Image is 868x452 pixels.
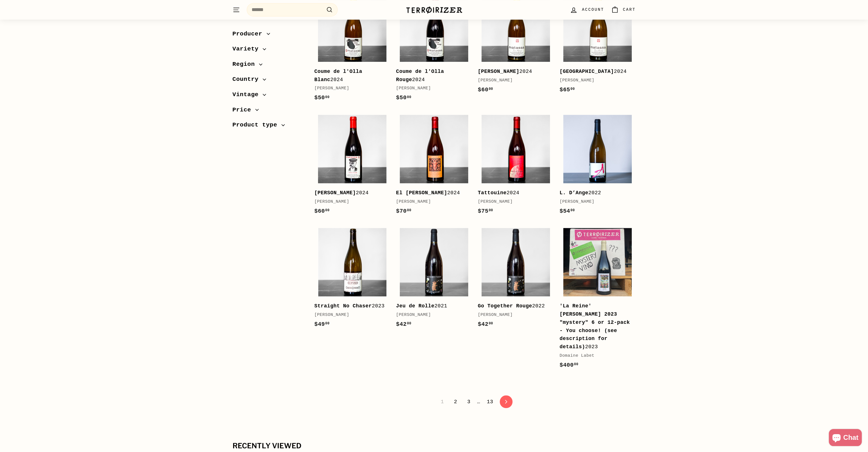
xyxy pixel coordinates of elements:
[560,86,575,93] span: $65
[233,121,282,130] span: Product type
[396,94,411,101] span: $50
[478,67,548,76] div: 2024
[314,302,385,310] div: 2023
[560,67,630,76] div: 2024
[396,85,467,92] div: [PERSON_NAME]
[314,85,385,92] div: [PERSON_NAME]
[314,111,390,221] a: [PERSON_NAME]2024[PERSON_NAME]
[396,67,467,84] div: 2024
[560,198,630,205] div: [PERSON_NAME]
[233,73,305,89] button: Country
[560,302,630,351] div: 2023
[437,397,447,407] span: 1
[478,302,548,310] div: 2022
[489,322,493,326] sup: 00
[560,362,578,368] span: $400
[478,321,493,328] span: $42
[314,321,330,328] span: $49
[325,95,329,99] sup: 00
[233,75,263,85] span: Country
[233,104,305,119] button: Price
[570,87,575,91] sup: 00
[233,28,305,43] button: Producer
[478,190,507,196] b: Tattouine
[478,111,554,221] a: Tattouine2024[PERSON_NAME]
[451,397,461,407] a: 2
[396,198,467,205] div: [PERSON_NAME]
[396,302,467,310] div: 2021
[233,119,305,134] button: Product type
[314,189,385,197] div: 2024
[396,69,444,83] b: Coume de l'Olla Rouge
[623,7,636,13] span: Cart
[489,87,493,91] sup: 00
[396,111,472,221] a: El [PERSON_NAME]2024[PERSON_NAME]
[478,69,519,74] b: [PERSON_NAME]
[478,224,554,335] a: Go Together Rouge2022[PERSON_NAME]
[478,198,548,205] div: [PERSON_NAME]
[478,77,548,84] div: [PERSON_NAME]
[314,224,390,335] a: Straight No Chaser2023[PERSON_NAME]
[233,29,267,39] span: Producer
[325,208,329,212] sup: 00
[314,303,372,309] b: Straight No Chaser
[325,322,329,326] sup: 00
[478,189,548,197] div: 2024
[233,90,263,100] span: Vintage
[233,58,305,73] button: Region
[560,208,575,214] span: $54
[827,429,863,447] inbox-online-store-chat: Shopify online store chat
[314,94,330,101] span: $50
[560,352,630,359] div: Domaine Labet
[478,303,532,309] b: Go Together Rouge
[566,1,607,18] a: Account
[407,208,411,212] sup: 00
[489,208,493,212] sup: 00
[314,67,385,84] div: 2024
[608,1,639,18] a: Cart
[570,208,575,212] sup: 00
[560,303,630,350] b: 'La Reine' [PERSON_NAME] 2023 "mystery" 6 or 12-pack - You choose! (see description for details)
[478,86,493,93] span: $60
[396,224,472,335] a: Jeu de Rolle2021[PERSON_NAME]
[574,362,578,366] sup: 00
[560,189,630,197] div: 2022
[483,397,497,407] a: 13
[478,312,548,318] div: [PERSON_NAME]
[314,198,385,205] div: [PERSON_NAME]
[560,77,630,84] div: [PERSON_NAME]
[560,111,636,221] a: L. D’Ange2022[PERSON_NAME]
[396,321,411,328] span: $42
[477,399,480,404] span: …
[582,7,604,13] span: Account
[560,190,588,196] b: L. D’Ange
[464,397,474,407] a: 3
[396,312,467,318] div: [PERSON_NAME]
[314,190,356,196] b: [PERSON_NAME]
[560,69,614,74] b: [GEOGRAPHIC_DATA]
[233,105,256,115] span: Price
[560,224,636,375] a: 'La Reine' [PERSON_NAME] 2023 "mystery" 6 or 12-pack - You choose! (see description for details)2...
[478,208,493,214] span: $75
[396,303,434,309] b: Jeu de Rolle
[396,208,411,214] span: $70
[407,322,411,326] sup: 00
[233,43,305,58] button: Variety
[396,189,467,197] div: 2024
[233,88,305,104] button: Vintage
[314,208,330,214] span: $60
[233,45,263,54] span: Variety
[314,69,362,83] b: Coume de l'Olla Blanc
[233,442,636,450] div: Recently viewed
[407,95,411,99] sup: 00
[233,60,259,69] span: Region
[314,312,385,318] div: [PERSON_NAME]
[396,190,447,196] b: El [PERSON_NAME]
